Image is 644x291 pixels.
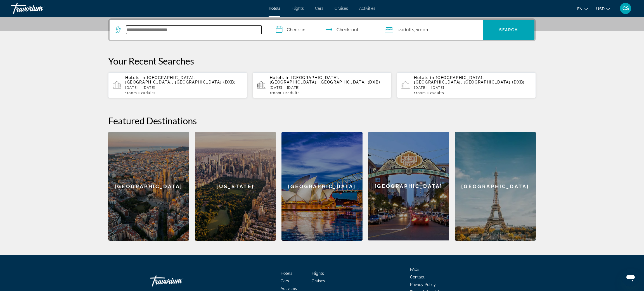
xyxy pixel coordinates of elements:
span: Room [416,91,426,95]
button: Change currency [596,5,610,13]
a: Flights [292,6,304,11]
button: Travelers: 2 adults, 0 children [379,20,483,40]
a: [GEOGRAPHIC_DATA] [455,132,536,241]
span: Room [271,91,281,95]
p: [DATE] - [DATE] [270,86,387,90]
span: Search [499,28,518,32]
span: 1 [270,91,281,95]
a: FAQs [410,267,419,272]
span: 2 [141,91,155,95]
button: User Menu [618,3,633,14]
a: Cars [315,6,323,11]
a: Cars [281,279,289,283]
a: Privacy Policy [410,282,436,287]
a: Cruises [335,6,348,11]
a: Activities [359,6,375,11]
span: Adults [288,91,300,95]
span: Room [418,27,430,32]
button: Change language [577,5,588,13]
div: Search widget [110,20,534,40]
a: Activities [281,286,297,291]
button: Search [483,20,534,40]
a: Travorium [11,1,67,16]
p: [DATE] - [DATE] [414,86,531,90]
span: 2 [398,26,414,34]
span: 1 [414,91,426,95]
a: Travorium [150,273,206,289]
button: Hotels in [GEOGRAPHIC_DATA], [GEOGRAPHIC_DATA], [GEOGRAPHIC_DATA] (DXB)[DATE] - [DATE]1Room2Adults [108,72,247,98]
button: Check in and out dates [270,20,379,40]
span: , 1 [414,26,430,34]
a: Hotels [281,271,292,276]
a: [GEOGRAPHIC_DATA] [368,132,449,241]
span: [GEOGRAPHIC_DATA], [GEOGRAPHIC_DATA], [GEOGRAPHIC_DATA] (DXB) [270,75,380,84]
a: Flights [312,271,324,276]
p: [DATE] - [DATE] [125,86,243,90]
span: Adults [143,91,155,95]
a: [US_STATE] [195,132,276,241]
a: Cruises [312,279,325,283]
span: CS [622,6,629,11]
span: Hotels in [125,75,145,80]
button: Hotels in [GEOGRAPHIC_DATA], [GEOGRAPHIC_DATA], [GEOGRAPHIC_DATA] (DXB)[DATE] - [DATE]1Room2Adults [253,72,392,98]
span: 2 [285,91,300,95]
span: Hotels in [270,75,290,80]
div: [GEOGRAPHIC_DATA] [368,132,449,240]
button: Hotels in [GEOGRAPHIC_DATA], [GEOGRAPHIC_DATA], [GEOGRAPHIC_DATA] (DXB)[DATE] - [DATE]1Room2Adults [397,72,536,98]
a: [GEOGRAPHIC_DATA] [108,132,189,241]
span: [GEOGRAPHIC_DATA], [GEOGRAPHIC_DATA], [GEOGRAPHIC_DATA] (DXB) [125,75,236,84]
a: [GEOGRAPHIC_DATA] [281,132,363,241]
span: 2 [430,91,444,95]
h2: Featured Destinations [108,115,536,126]
span: Room [127,91,137,95]
span: Adults [432,91,444,95]
span: 1 [125,91,137,95]
iframe: Button to launch messaging window [622,269,640,287]
p: Your Recent Searches [108,55,536,66]
a: Hotels [269,6,280,11]
a: Contact [410,275,425,279]
span: en [577,7,583,11]
span: Hotels in [414,75,434,80]
span: USD [596,7,605,11]
span: [GEOGRAPHIC_DATA], [GEOGRAPHIC_DATA], [GEOGRAPHIC_DATA] (DXB) [414,75,525,84]
span: Adults [401,27,414,32]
